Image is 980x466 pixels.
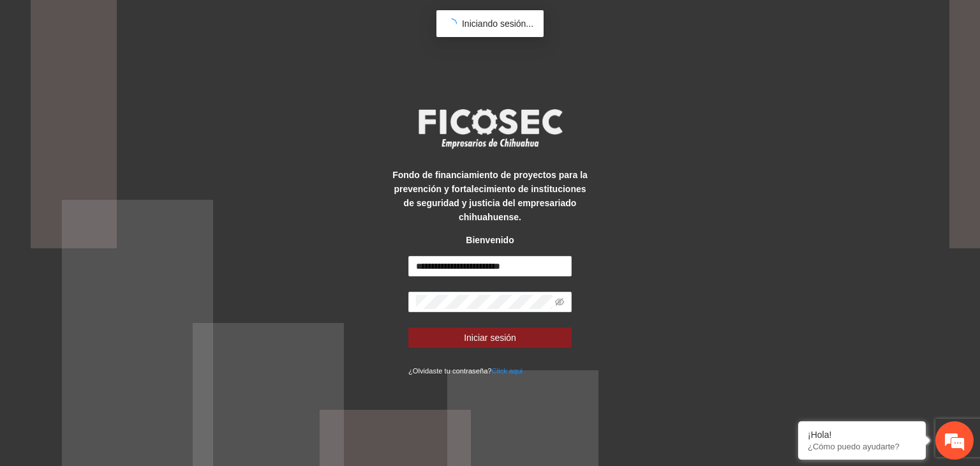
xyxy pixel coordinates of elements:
span: Estamos en línea. [74,157,176,286]
div: Minimizar ventana de chat en vivo [209,6,240,37]
button: Iniciar sesión [408,327,572,348]
span: loading [445,17,458,30]
a: Click aqui [492,367,523,375]
div: Chatee con nosotros ahora [66,65,214,82]
span: Iniciando sesión... [462,19,533,29]
strong: Fondo de financiamiento de proyectos para la prevención y fortalecimiento de instituciones de seg... [392,170,588,222]
span: eye-invisible [555,297,564,306]
img: logo [410,105,570,152]
div: ¡Hola! [808,430,916,440]
p: ¿Cómo puedo ayudarte? [808,442,916,451]
strong: Bienvenido [466,235,514,245]
textarea: Escriba su mensaje y pulse “Intro” [6,322,243,366]
small: ¿Olvidaste tu contraseña? [408,367,523,375]
span: Iniciar sesión [464,331,516,345]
